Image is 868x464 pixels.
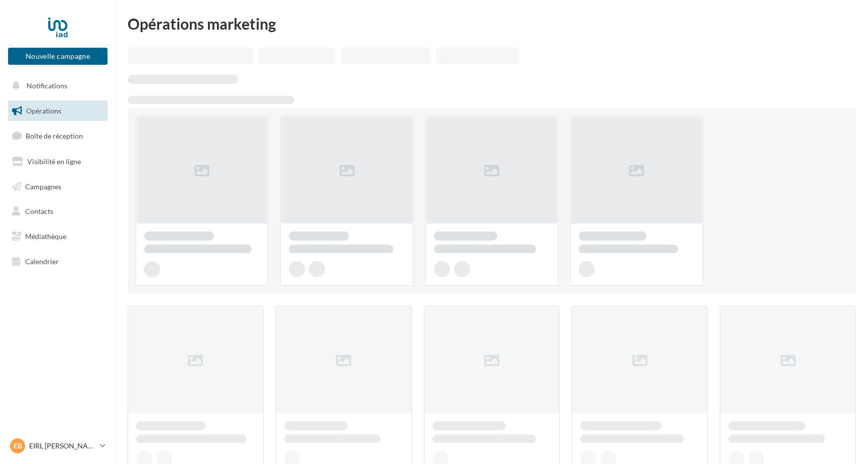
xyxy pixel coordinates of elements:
span: Campagnes [25,182,61,190]
a: Calendrier [6,251,110,272]
span: Notifications [27,81,67,90]
a: Visibilité en ligne [6,151,110,172]
span: EB [14,441,22,451]
a: Campagnes [6,176,110,197]
p: EIRL [PERSON_NAME] [29,441,96,451]
a: Contacts [6,201,110,222]
span: Opérations [26,106,61,115]
span: Médiathèque [25,232,66,241]
button: Notifications [6,75,105,96]
button: Nouvelle campagne [8,48,107,65]
span: Contacts [25,207,53,215]
a: Boîte de réception [6,125,110,147]
a: Médiathèque [6,226,110,247]
a: Opérations [6,100,110,122]
span: Calendrier [25,257,59,266]
span: Boîte de réception [26,132,83,140]
div: Opérations marketing [128,16,856,31]
a: EB EIRL [PERSON_NAME] [8,436,107,455]
span: Visibilité en ligne [27,157,81,166]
